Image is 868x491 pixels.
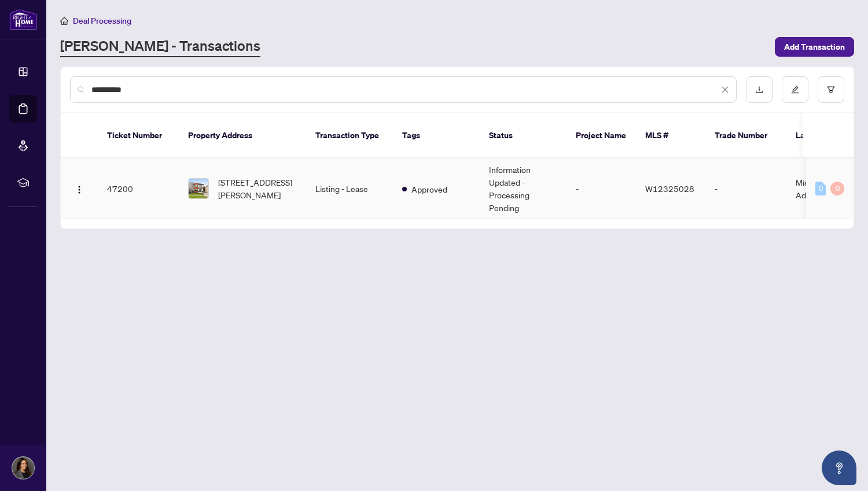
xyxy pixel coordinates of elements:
th: Property Address [179,113,306,158]
span: home [60,17,68,25]
span: Approved [411,183,447,195]
img: Logo [75,185,84,194]
a: [PERSON_NAME] - Transactions [60,36,260,57]
div: 0 [830,182,844,195]
span: filter [827,86,835,94]
td: 47200 [98,158,179,219]
button: edit [782,76,808,103]
th: Project Name [567,113,636,158]
button: download [746,76,773,103]
span: Add Transaction [784,38,845,56]
th: MLS # [636,113,705,158]
span: close [721,86,729,94]
span: [STREET_ADDRESS][PERSON_NAME] [218,176,297,201]
span: edit [791,86,799,94]
img: Profile Icon [12,457,34,479]
th: Transaction Type [306,113,393,158]
img: thumbnail-img [189,179,208,198]
th: Status [480,113,567,158]
div: 0 [815,182,826,195]
th: Ticket Number [98,113,179,158]
th: Tags [393,113,480,158]
img: logo [9,9,37,30]
span: download [755,86,763,94]
span: Deal Processing [73,16,131,26]
span: W12325028 [645,183,694,194]
td: Listing - Lease [306,158,393,219]
td: - [567,158,636,219]
th: Trade Number [705,113,786,158]
button: Open asap [822,451,856,485]
td: - [705,158,786,219]
button: Logo [70,179,89,198]
button: Add Transaction [775,37,854,57]
button: filter [818,76,844,103]
td: Information Updated - Processing Pending [480,158,567,219]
